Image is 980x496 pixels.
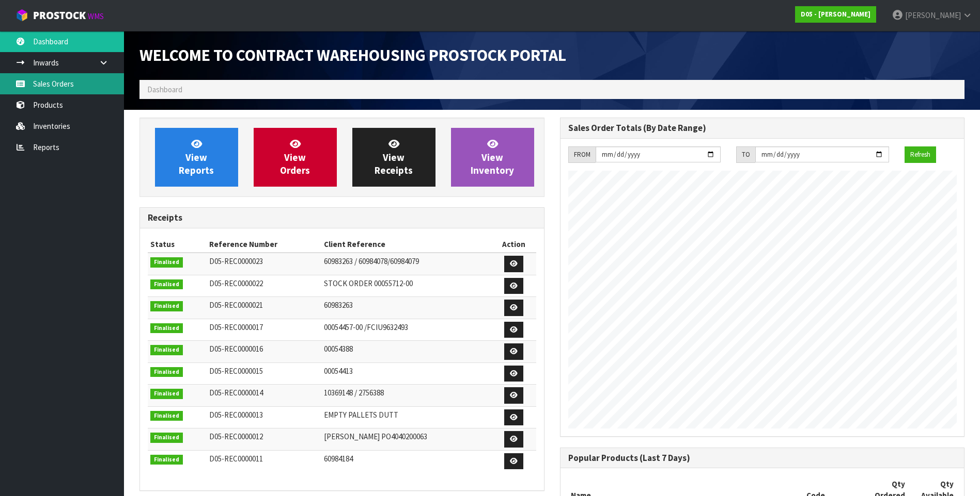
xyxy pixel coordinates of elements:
h3: Popular Products (Last 7 Days) [568,453,957,463]
span: D05-REC0000016 [209,344,263,354]
span: Finalised [150,367,183,377]
h3: Sales Order Totals (By Date Range) [568,123,957,133]
span: View Reports [179,138,214,176]
img: cube-alt.png [15,9,28,22]
span: Dashboard [147,85,182,94]
span: 00054388 [324,344,353,354]
span: View Receipts [375,138,413,176]
span: D05-REC0000011 [209,454,263,464]
span: EMPTY PALLETS DUTT [324,410,398,420]
th: Reference Number [207,236,322,253]
span: Finalised [150,301,183,311]
span: D05-REC0000014 [209,388,263,398]
span: 00054413 [324,366,353,376]
div: TO [736,146,755,163]
span: Finalised [150,455,183,465]
span: STOCK ORDER 00055712-00 [324,278,413,288]
span: 00054457-00 /FCIU9632493 [324,322,408,332]
th: Client Reference [321,236,491,253]
span: D05-REC0000023 [209,256,263,266]
span: D05-REC0000021 [209,300,263,310]
span: 60983263 / 60984078/60984079 [324,256,419,266]
span: 60984184 [324,454,353,464]
th: Status [148,236,207,253]
span: Finalised [150,279,183,290]
span: Finalised [150,433,183,443]
span: D05-REC0000022 [209,278,263,288]
span: ProStock [33,9,86,22]
th: Action [491,236,536,253]
a: ViewOrders [254,128,337,187]
span: Finalised [150,389,183,399]
span: 10369148 / 2756388 [324,388,384,398]
span: 60983263 [324,300,353,310]
span: Finalised [150,411,183,421]
span: D05-REC0000017 [209,322,263,332]
button: Refresh [905,146,936,163]
h3: Receipts [148,213,536,223]
span: Finalised [150,323,183,334]
span: D05-REC0000015 [209,366,263,376]
a: ViewReceipts [352,128,435,187]
span: D05-REC0000013 [209,410,263,420]
span: [PERSON_NAME] [905,10,961,20]
span: Finalised [150,345,183,355]
span: D05-REC0000012 [209,432,263,441]
strong: D05 - [PERSON_NAME] [801,10,870,19]
small: WMS [88,11,104,21]
span: [PERSON_NAME] PO4040200063 [324,432,427,441]
span: View Inventory [471,138,514,176]
span: Welcome to Contract Warehousing ProStock Portal [139,45,566,65]
div: FROM [568,146,596,163]
a: ViewReports [155,128,238,187]
a: ViewInventory [451,128,534,187]
span: View Orders [280,138,310,176]
span: Finalised [150,257,183,268]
